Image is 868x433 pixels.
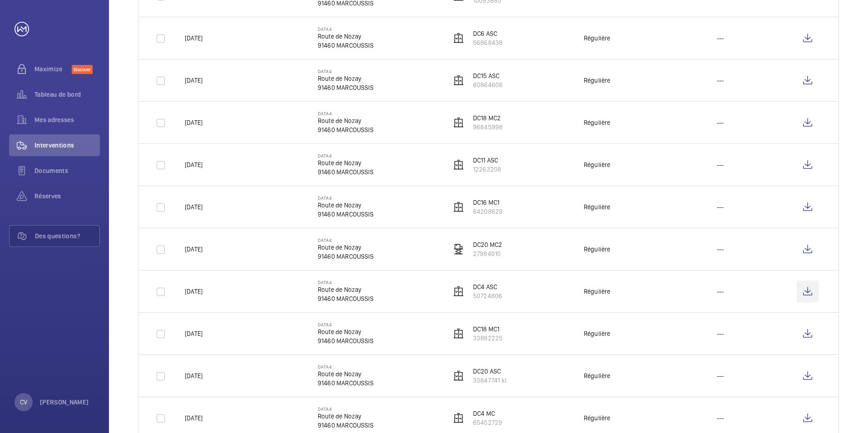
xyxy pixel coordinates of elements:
p: --- [717,34,724,43]
p: --- [717,202,724,212]
p: --- [717,329,724,338]
div: Régulière [584,34,611,43]
p: 12263208 [473,165,501,174]
span: Mes adresses [35,115,100,124]
p: --- [717,413,724,423]
p: --- [717,160,724,169]
p: DC18 MC1 [473,325,503,334]
img: elevator.svg [453,159,464,170]
p: Route de Nozay [318,243,374,252]
p: [DATE] [185,34,202,43]
p: Route de Nozay [318,116,374,125]
p: DATA4 [318,280,374,285]
p: DATA4 [318,406,374,412]
span: Des questions? [35,231,99,241]
p: 64208629 [473,207,503,216]
p: CV [20,398,27,407]
p: DC4 MC [473,409,502,418]
p: 96845998 [473,123,503,132]
div: Régulière [584,329,611,338]
img: elevator.svg [453,75,464,86]
p: [DATE] [185,118,202,127]
span: Réserves [35,192,100,201]
p: Route de Nozay [318,74,374,83]
p: DATA4 [318,195,374,201]
p: --- [717,76,724,85]
p: DC20 MC2 [473,240,502,249]
span: Interventions [35,141,100,150]
p: DATA4 [318,237,374,243]
p: 91460 MARCOUSSIS [318,41,374,50]
p: DC15 ASC [473,71,503,80]
p: 91460 MARCOUSSIS [318,125,374,134]
div: Régulière [584,371,611,380]
p: 91460 MARCOUSSIS [318,210,374,219]
div: Régulière [584,160,611,169]
p: DATA4 [318,322,374,327]
p: 91460 MARCOUSSIS [318,294,374,303]
p: DATA4 [318,153,374,158]
p: 91460 MARCOUSSIS [318,421,374,430]
p: 91460 MARCOUSSIS [318,379,374,388]
p: Route de Nozay [318,201,374,210]
div: Régulière [584,202,611,212]
div: Régulière [584,287,611,296]
img: elevator.svg [453,33,464,44]
p: 91460 MARCOUSSIS [318,252,374,261]
span: Tableau de bord [35,90,100,99]
p: DC20 ASC [473,367,507,376]
p: DATA4 [318,364,374,369]
span: Maximize [35,64,72,74]
p: 27984910 [473,249,502,258]
img: elevator.svg [453,286,464,297]
p: --- [717,245,724,254]
p: --- [717,287,724,296]
div: Régulière [584,413,611,423]
p: --- [717,371,724,380]
p: DC16 MC1 [473,198,503,207]
p: 91460 MARCOUSSIS [318,83,374,92]
p: --- [717,118,724,127]
p: DC6 ASC [473,29,503,38]
p: 33882225 [473,334,503,343]
p: DATA4 [318,111,374,116]
span: Discover [72,65,93,74]
div: Régulière [584,118,611,127]
p: DC11 ASC [473,156,501,165]
p: 60864608 [473,80,503,89]
p: [DATE] [185,245,202,254]
p: DC4 ASC [473,282,502,291]
p: [DATE] [185,76,202,85]
div: Régulière [584,245,611,254]
p: 33847741 ki [473,376,507,385]
img: elevator.svg [453,202,464,212]
p: [DATE] [185,329,202,338]
span: Documents [35,166,100,175]
p: Route de Nozay [318,369,374,379]
p: [DATE] [185,202,202,212]
p: Route de Nozay [318,327,374,336]
p: [DATE] [185,413,202,423]
p: 91460 MARCOUSSIS [318,336,374,345]
p: DC18 MC2 [473,113,503,123]
p: 65452729 [473,418,502,427]
p: 56868438 [473,38,503,47]
p: DATA4 [318,69,374,74]
p: [PERSON_NAME] [40,398,89,407]
p: [DATE] [185,160,202,169]
img: freight_elevator.svg [453,244,464,255]
p: Route de Nozay [318,285,374,294]
p: Route de Nozay [318,412,374,421]
img: elevator.svg [453,413,464,423]
p: Route de Nozay [318,32,374,41]
p: [DATE] [185,287,202,296]
p: 50724806 [473,291,502,300]
img: elevator.svg [453,328,464,339]
img: elevator.svg [453,370,464,381]
p: DATA4 [318,26,374,32]
div: Régulière [584,76,611,85]
p: [DATE] [185,371,202,380]
img: elevator.svg [453,117,464,128]
p: Route de Nozay [318,158,374,167]
p: 91460 MARCOUSSIS [318,167,374,177]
